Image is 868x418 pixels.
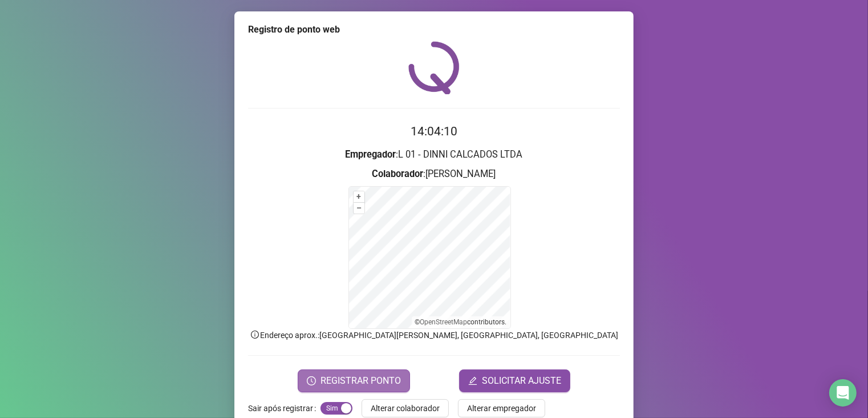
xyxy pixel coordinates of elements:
[354,191,364,202] button: +
[408,41,460,94] img: QRPoint
[321,374,401,388] span: REGISTRAR PONTO
[250,329,260,340] span: info-circle
[248,167,620,182] h3: : [PERSON_NAME]
[420,318,468,326] a: OpenStreetMap
[298,369,410,392] button: REGISTRAR PONTO
[372,168,424,179] strong: Colaborador
[307,376,316,385] span: clock-circle
[458,399,545,417] button: Alterar empregador
[468,376,477,385] span: edit
[346,149,396,160] strong: Empregador
[459,369,570,392] button: editSOLICITAR AJUSTE
[415,318,507,326] li: © contributors.
[248,147,620,162] h3: : L 01 - DINNI CALCADOS LTDA
[411,124,457,138] time: 14:04:10
[248,399,321,417] label: Sair após registrar
[482,374,561,388] span: SOLICITAR AJUSTE
[362,399,449,417] button: Alterar colaborador
[248,329,620,341] p: Endereço aprox. : [GEOGRAPHIC_DATA][PERSON_NAME], [GEOGRAPHIC_DATA], [GEOGRAPHIC_DATA]
[829,379,857,407] div: Open Intercom Messenger
[467,402,536,415] span: Alterar empregador
[371,402,440,415] span: Alterar colaborador
[354,203,364,214] button: –
[248,23,620,37] div: Registro de ponto web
